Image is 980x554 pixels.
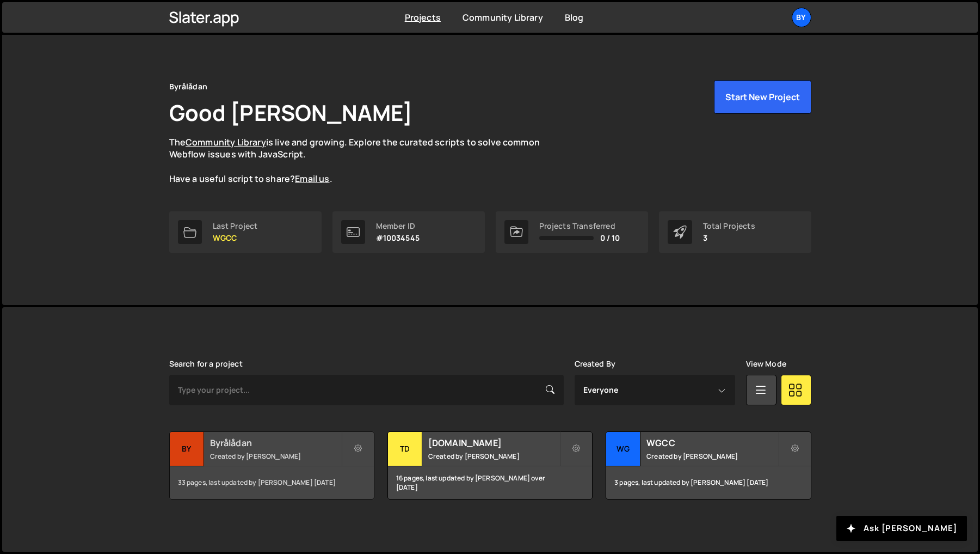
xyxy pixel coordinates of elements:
div: 3 pages, last updated by [PERSON_NAME] [DATE] [606,466,810,499]
div: Projects Transferred [539,222,620,230]
div: WG [606,432,640,466]
input: Type your project... [169,375,564,405]
h2: Byrålådan [210,437,341,449]
a: By [792,8,811,27]
label: Created By [575,360,616,368]
div: Member ID [376,222,420,230]
a: Last Project WGCC [169,211,322,253]
div: Total Projects [703,222,755,230]
div: Last Project [213,222,258,230]
p: 3 [703,234,755,242]
div: Td [388,432,422,466]
a: Community Library [463,11,543,23]
small: Created by [PERSON_NAME] [210,452,341,461]
small: Created by [PERSON_NAME] [646,452,778,461]
div: 33 pages, last updated by [PERSON_NAME] [DATE] [170,466,374,499]
p: The is live and growing. Explore the curated scripts to solve common Webflow issues with JavaScri... [169,136,561,185]
a: Community Library [186,136,266,148]
h2: WGCC [646,437,778,449]
h1: Good [PERSON_NAME] [169,98,413,127]
p: WGCC [213,234,258,242]
label: Search for a project [169,360,243,368]
a: By Byrålådan Created by [PERSON_NAME] 33 pages, last updated by [PERSON_NAME] [DATE] [169,431,374,500]
div: 16 pages, last updated by [PERSON_NAME] over [DATE] [388,466,592,499]
div: Byrålådan [169,80,207,93]
label: View Mode [746,360,786,368]
button: Start New Project [714,80,811,114]
a: Blog [565,11,584,23]
small: Created by [PERSON_NAME] [428,452,559,461]
span: 0 / 10 [600,234,620,242]
a: Td [DOMAIN_NAME] Created by [PERSON_NAME] 16 pages, last updated by [PERSON_NAME] over [DATE] [387,431,593,500]
p: #10034545 [376,234,420,242]
div: By [170,432,204,466]
a: Projects [405,11,441,23]
button: Ask [PERSON_NAME] [836,516,967,541]
a: WG WGCC Created by [PERSON_NAME] 3 pages, last updated by [PERSON_NAME] [DATE] [606,431,811,500]
a: Email us [295,173,329,185]
h2: [DOMAIN_NAME] [428,437,559,449]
